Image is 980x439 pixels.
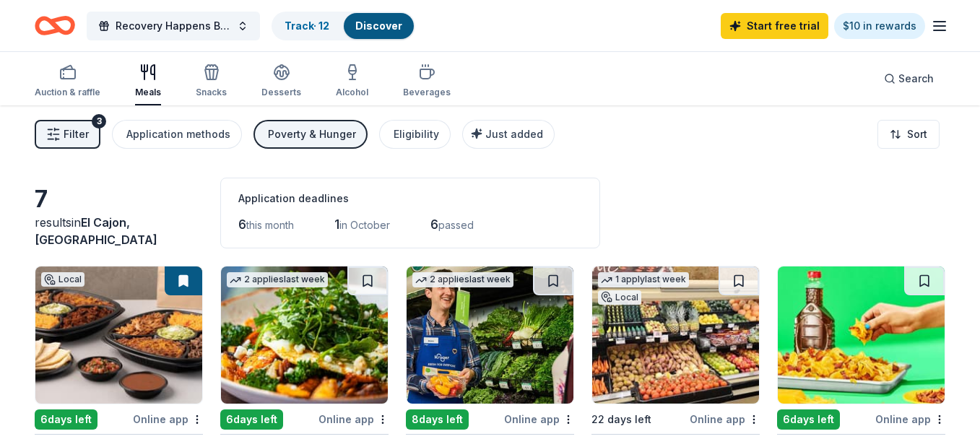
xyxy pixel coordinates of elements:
[875,410,945,428] div: Online app
[261,58,301,105] button: Desserts
[336,58,368,105] button: Alcohol
[412,272,513,287] div: 2 applies last week
[394,126,439,143] div: Eligibility
[591,411,651,428] div: 22 days left
[35,266,202,404] img: Image for Lolita's Mexican Food
[35,58,100,105] button: Auction & raffle
[285,19,329,32] a: Track· 12
[35,185,203,214] div: 7
[227,272,328,287] div: 2 applies last week
[238,190,582,207] div: Application deadlines
[196,58,227,105] button: Snacks
[220,409,283,430] div: 6 days left
[92,114,106,129] div: 3
[35,215,157,247] span: El Cajon, [GEOGRAPHIC_DATA]
[403,87,451,98] div: Beverages
[35,409,97,430] div: 6 days left
[721,13,828,39] a: Start free trial
[133,410,203,428] div: Online app
[334,217,339,232] span: 1
[238,217,246,232] span: 6
[261,87,301,98] div: Desserts
[64,126,89,143] span: Filter
[126,126,230,143] div: Application methods
[598,290,641,305] div: Local
[336,87,368,98] div: Alcohol
[898,70,934,87] span: Search
[403,58,451,105] button: Beverages
[35,87,100,98] div: Auction & raffle
[196,87,227,98] div: Snacks
[35,120,100,149] button: Filter3
[87,12,260,40] button: Recovery Happens BBQ Fundraiser
[485,128,543,140] span: Just added
[592,266,759,404] img: Image for Jensen’s Finest Foods
[116,17,231,35] span: Recovery Happens BBQ Fundraiser
[438,219,474,231] span: passed
[339,219,390,231] span: in October
[407,266,573,404] img: Image for Kroger
[834,13,925,39] a: $10 in rewards
[221,266,388,404] img: Image for First Watch
[272,12,415,40] button: Track· 12Discover
[907,126,927,143] span: Sort
[462,120,555,149] button: Just added
[690,410,760,428] div: Online app
[41,272,84,287] div: Local
[135,58,161,105] button: Meals
[598,272,689,287] div: 1 apply last week
[430,217,438,232] span: 6
[35,215,157,247] span: in
[778,266,945,404] img: Image for Jacksons Food Stores
[379,120,451,149] button: Eligibility
[112,120,242,149] button: Application methods
[355,19,402,32] a: Discover
[135,87,161,98] div: Meals
[318,410,389,428] div: Online app
[406,409,469,430] div: 8 days left
[35,214,203,248] div: results
[872,64,945,93] button: Search
[777,409,840,430] div: 6 days left
[35,9,75,43] a: Home
[877,120,940,149] button: Sort
[268,126,356,143] div: Poverty & Hunger
[504,410,574,428] div: Online app
[253,120,368,149] button: Poverty & Hunger
[246,219,294,231] span: this month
